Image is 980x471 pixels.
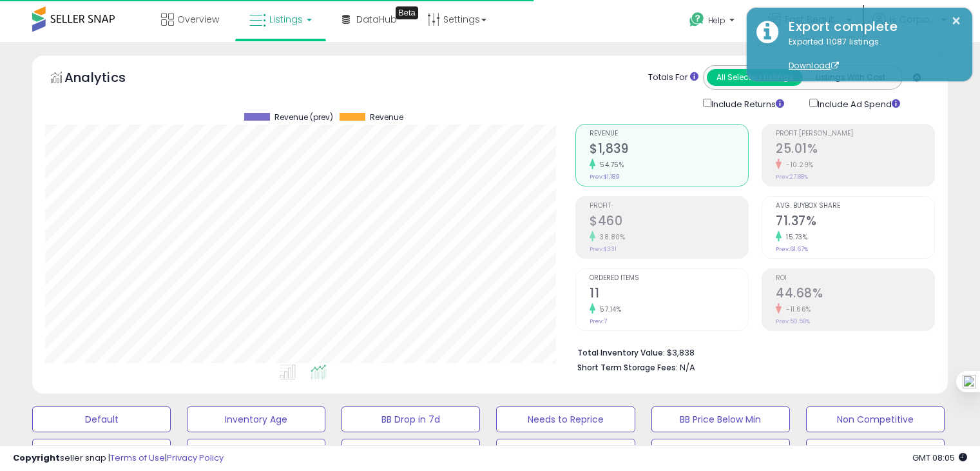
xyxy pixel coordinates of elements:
h2: $460 [590,214,748,231]
b: Short Term Storage Fees: [577,362,678,373]
button: BB Drop in 7d [341,406,480,432]
span: Profit [590,203,748,210]
h2: $1,839 [590,141,748,159]
div: Totals For [648,72,698,84]
small: Prev: $1,189 [590,173,620,181]
span: DataHub [356,13,397,26]
div: Export complete [779,17,963,36]
li: $3,838 [577,344,925,359]
h2: 11 [590,286,748,303]
b: Total Inventory Value: [577,347,665,358]
a: Terms of Use [110,452,165,464]
span: N/A [680,361,695,374]
div: Include Ad Spend [800,96,921,111]
button: Default [32,406,171,432]
small: -10.29% [782,160,814,170]
a: Help [679,2,747,42]
button: All Selected Listings [707,69,803,86]
h2: 44.68% [776,286,934,303]
button: BB Price Below Min [651,406,790,432]
strong: Copyright [13,452,60,464]
div: seller snap | | [13,452,224,465]
span: 2025-10-6 08:05 GMT [912,452,967,464]
div: Tooltip anchor [396,6,418,19]
small: Prev: 7 [590,317,607,325]
span: ROI [776,275,934,282]
h2: 25.01% [776,141,934,159]
h2: 71.37% [776,214,934,231]
span: Revenue (prev) [274,113,333,122]
button: Top Sellers [32,439,171,465]
small: Prev: 27.88% [776,173,808,181]
img: one_i.png [963,375,976,388]
span: Avg. Buybox Share [776,203,934,210]
i: Get Help [689,12,705,28]
div: Exported 11087 listings. [779,36,963,72]
span: Overview [177,13,219,26]
small: Prev: $331 [590,245,617,253]
small: 57.14% [595,305,621,314]
button: Non Competitive [806,406,945,432]
small: Prev: 50.58% [776,317,810,325]
span: Listings [269,13,303,26]
a: Privacy Policy [167,452,224,464]
div: Include Returns [693,96,800,111]
h5: Analytics [64,68,151,90]
span: Profit [PERSON_NAME] [776,130,934,137]
span: Revenue [370,113,403,122]
small: Prev: 61.67% [776,245,808,253]
small: 15.73% [782,232,807,242]
small: 54.75% [595,160,624,170]
button: Selling @ Max [187,439,325,465]
button: × [951,13,961,29]
span: Help [708,15,725,26]
button: 30 Day Decrease [496,439,635,465]
span: Ordered Items [590,275,748,282]
button: Invoice prices [806,439,945,465]
small: -11.66% [782,305,811,314]
a: Download [789,60,839,71]
button: Items Being Repriced [341,439,480,465]
button: SOP View Set [651,439,790,465]
span: Revenue [590,130,748,137]
button: Needs to Reprice [496,406,635,432]
small: 38.80% [595,232,625,242]
button: Inventory Age [187,406,325,432]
